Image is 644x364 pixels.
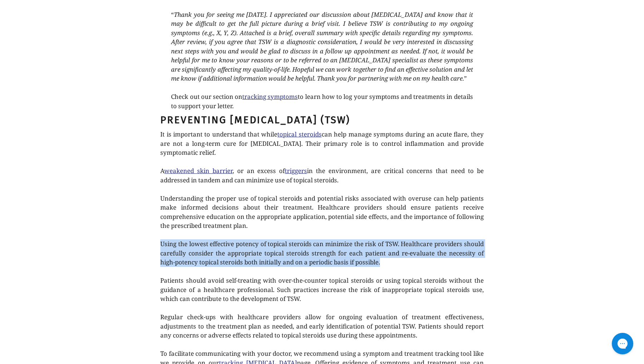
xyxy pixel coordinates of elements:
i: Thank you for seeing me [DATE]. I appreciated our discussion about [MEDICAL_DATA] and know that i... [171,10,473,83]
p: Understanding the proper use of topical steroids and potential risks associated with overuse can ... [160,194,483,230]
iframe: Gorgias live chat messenger [608,330,637,357]
a: topical steroids [277,130,321,139]
p: Using the lowest effective potency of topical steroids can minimize the risk of TSW. Healthcare p... [160,239,483,267]
a: weakened skin barrier [164,167,233,175]
p: Patients should avoid self-treating with over-the-counter topical steroids or using topical stero... [160,276,483,303]
a: tracking symptoms [242,92,298,101]
p: Regular check-ups with healthcare providers allow for ongoing evaluation of treatment effectivene... [160,312,483,340]
p: Check out our section on to learn how to log your symptoms and treatments in details to support y... [171,92,473,110]
a: triggers [285,167,307,175]
p: A , or an excess of in the environment, are critical concerns that need to be addressed in tandem... [160,166,483,185]
h2: Preventing [MEDICAL_DATA] (TSW) [160,114,483,126]
p: “ ” [171,10,473,83]
p: It is important to understand that while can help manage symptoms during an acute flare, they are... [160,130,483,157]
